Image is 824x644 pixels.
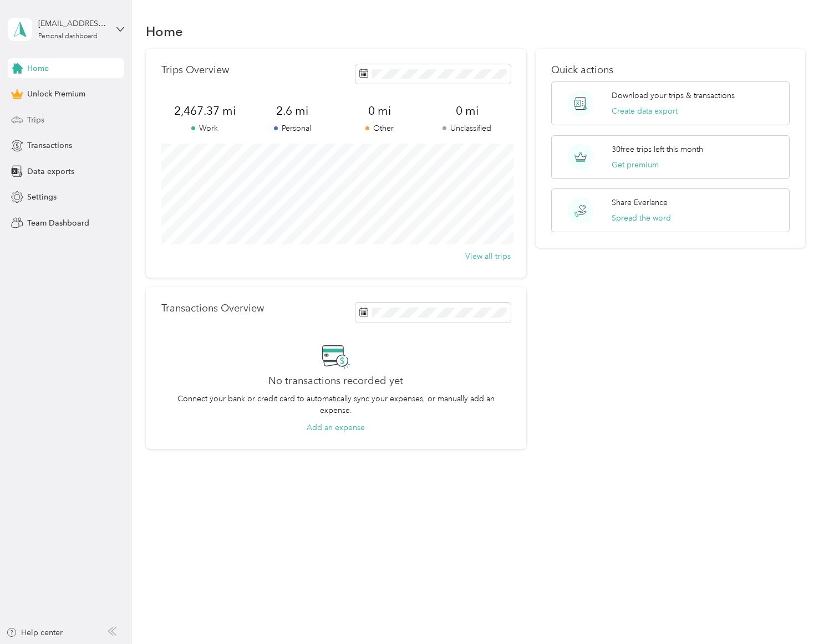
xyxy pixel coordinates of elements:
button: Get premium [612,159,659,171]
span: Trips [27,114,44,126]
span: 0 mi [336,103,424,119]
span: 0 mi [423,103,511,119]
button: Add an expense [307,422,365,433]
span: Team Dashboard [27,217,89,229]
span: Data exports [27,166,74,177]
span: Settings [27,191,57,203]
div: [EMAIL_ADDRESS][DOMAIN_NAME] [38,18,108,29]
button: Help center [6,627,63,638]
button: View all trips [465,251,511,262]
p: Unclassified [423,122,511,134]
span: Unlock Premium [27,88,85,100]
p: Transactions Overview [161,303,264,314]
h2: No transactions recorded yet [268,375,403,387]
button: Create data export [612,105,678,117]
p: Quick actions [551,64,789,76]
span: 2.6 mi [248,103,336,119]
button: Spread the word [612,212,671,224]
p: Connect your bank or credit card to automatically sync your expenses, or manually add an expense. [161,393,511,416]
div: Personal dashboard [38,33,98,40]
p: Other [336,122,424,134]
span: 2,467.37 mi [161,103,249,119]
span: Transactions [27,140,72,151]
h1: Home [146,25,183,37]
p: 30 free trips left this month [612,144,703,155]
p: Share Everlance [612,197,668,208]
iframe: Everlance-gr Chat Button Frame [762,582,824,644]
p: Download your trips & transactions [612,90,735,101]
span: Home [27,63,49,74]
p: Trips Overview [161,64,229,76]
p: Work [161,122,249,134]
p: Personal [248,122,336,134]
